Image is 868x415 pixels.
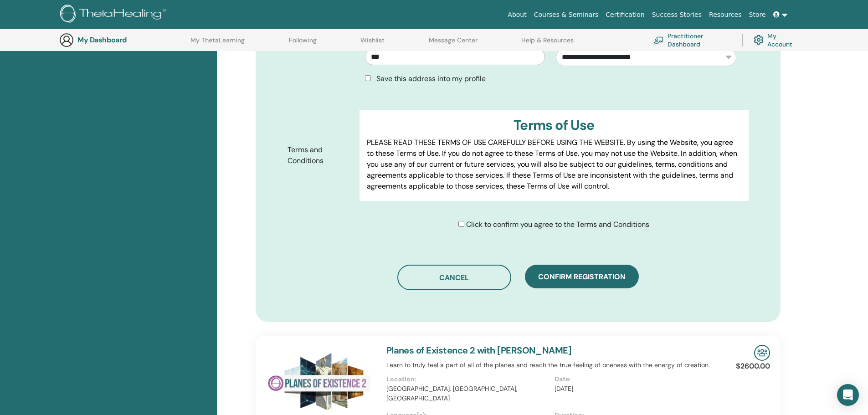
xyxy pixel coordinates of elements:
img: generic-user-icon.jpg [59,33,74,47]
p: Date: [555,374,717,384]
p: Lor IpsumDolorsi.ame Cons adipisci elits do eiusm tem incid, utl etdol, magnaali eni adminimve qu... [367,199,741,330]
img: logo.png [60,5,169,25]
button: Cancel [397,265,511,290]
a: About [504,6,530,23]
img: cog.svg [754,33,764,47]
a: Practitioner Dashboard [654,30,731,50]
a: Certification [602,6,648,23]
a: Planes of Existence 2 with [PERSON_NAME] [386,344,572,356]
span: Cancel [439,273,469,282]
img: chalkboard-teacher.svg [654,36,664,44]
h3: Terms of Use [367,117,741,133]
label: Terms and Conditions [281,141,360,169]
span: Save this address into my profile [376,74,486,83]
a: My ThetaLearning [190,36,245,51]
a: Resources [705,6,745,23]
a: Store [745,6,770,23]
a: Message Center [429,36,478,51]
a: My Account [754,30,800,50]
span: Click to confirm you agree to the Terms and Conditions [466,220,649,229]
div: Open Intercom Messenger [837,384,859,406]
a: Wishlist [360,36,385,51]
p: PLEASE READ THESE TERMS OF USE CAREFULLY BEFORE USING THE WEBSITE. By using the Website, you agre... [367,137,741,192]
p: Location: [386,374,549,384]
button: Confirm registration [525,265,639,288]
p: [DATE] [555,384,717,394]
p: $2600.00 [736,361,770,372]
a: Following [289,36,317,51]
a: Help & Resources [521,36,574,51]
span: Confirm registration [538,272,626,282]
p: Learn to truly feel a part of all of the planes and reach the true feeling of oneness with the en... [386,360,723,370]
a: Success Stories [648,6,705,23]
p: [GEOGRAPHIC_DATA], [GEOGRAPHIC_DATA], [GEOGRAPHIC_DATA] [386,384,549,403]
h3: My Dashboard [77,36,169,44]
img: In-Person Seminar [754,345,770,361]
a: Courses & Seminars [530,6,602,23]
